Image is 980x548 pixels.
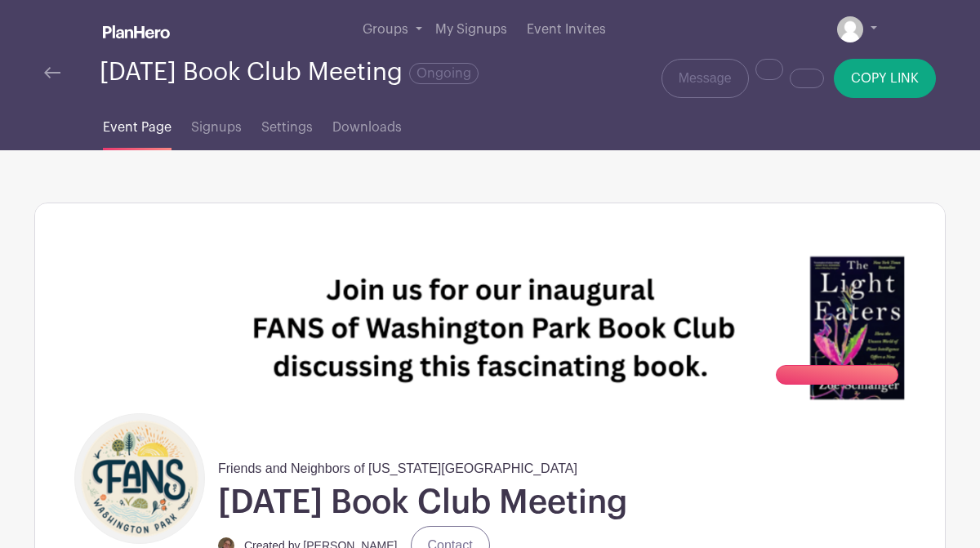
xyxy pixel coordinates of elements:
[851,72,919,85] span: COPY LINK
[679,69,732,88] span: Message
[218,452,577,479] span: Friends and Neighbors of [US_STATE][GEOGRAPHIC_DATA]
[191,118,242,137] span: Signups
[834,59,936,98] button: COPY LINK
[261,118,313,137] span: Settings
[103,25,170,38] img: logo_white-6c42ec7e38ccf1d336a20a19083b03d10ae64f83f12c07503d8b9e83406b4c7d.svg
[103,118,171,137] span: Event Page
[435,23,507,36] span: My Signups
[44,67,60,78] img: back-arrow-29a5d9b10d5bd6ae65dc969a981735edf675c4d7a1fe02e03b50dbd4ba3cdb55.svg
[78,417,201,540] img: FANS%20logo%202024.png
[661,59,749,98] a: Message
[100,59,479,86] div: [DATE] Book Club Meeting
[527,23,606,36] span: Event Invites
[35,203,945,452] img: event_banner_8452.png
[409,63,479,84] span: Ongoing
[837,16,863,42] img: default-ce2991bfa6775e67f084385cd625a349d9dcbb7a52a09fb2fda1e96e2d18dcdb.png
[191,98,242,150] a: Signups
[218,482,627,523] h1: [DATE] Book Club Meeting
[332,98,402,150] a: Downloads
[363,23,408,36] span: Groups
[261,98,313,150] a: Settings
[332,118,402,137] span: Downloads
[103,98,171,150] a: Event Page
